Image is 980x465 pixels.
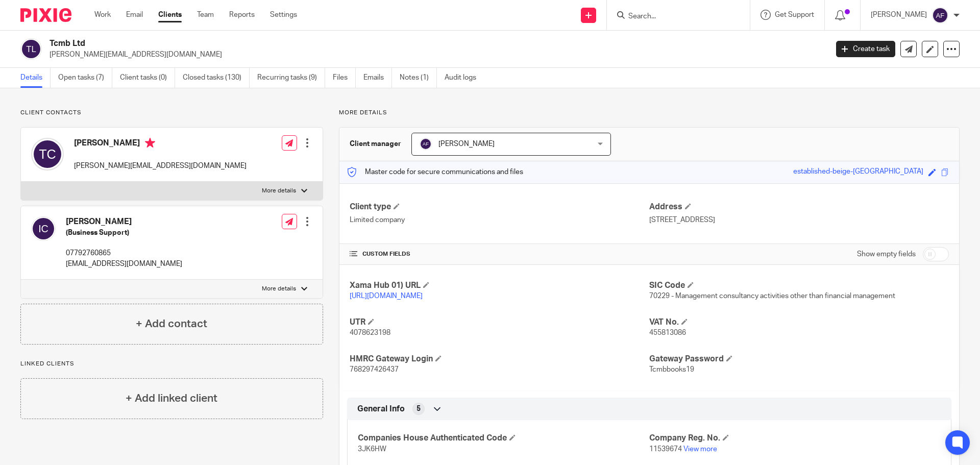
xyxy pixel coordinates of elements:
a: Closed tasks (130) [183,68,250,88]
h2: Tcmb Ltd [50,38,667,49]
h4: Xama Hub 01) URL [350,280,649,291]
span: 455813086 [649,329,686,336]
a: Team [197,10,214,20]
a: Clients [158,10,182,20]
span: 70229 - Management consultancy activities other than financial management [649,292,895,300]
a: Create task [836,41,895,57]
a: Recurring tasks (9) [257,68,325,88]
label: Show empty fields [857,249,916,259]
p: Limited company [350,215,649,225]
a: Settings [270,10,297,20]
h4: Company Reg. No. [649,433,941,444]
span: [PERSON_NAME] [438,140,495,148]
h4: Address [649,202,949,212]
span: Tcmbbooks19 [649,366,694,373]
a: Client tasks (0) [120,68,175,88]
h4: Client type [350,202,649,212]
h4: SIC Code [649,280,949,291]
h4: [PERSON_NAME] [74,138,247,151]
p: [STREET_ADDRESS] [649,215,949,225]
h5: (Business Support) [66,228,182,238]
a: View more [683,446,717,453]
p: More details [262,187,296,195]
p: Master code for secure communications and files [347,167,523,177]
a: Files [333,68,356,88]
img: svg%3E [932,7,948,23]
i: Primary [145,138,155,148]
a: [URL][DOMAIN_NAME] [350,292,423,300]
span: 3JK6HW [358,446,386,453]
span: General Info [357,404,405,414]
h4: CUSTOM FIELDS [350,250,649,258]
a: Open tasks (7) [58,68,112,88]
p: [PERSON_NAME] [871,10,927,20]
img: svg%3E [420,138,432,150]
p: More details [339,109,960,117]
img: svg%3E [20,38,42,60]
p: 07792760865 [66,248,182,258]
h4: + Add contact [136,316,207,332]
img: svg%3E [31,138,64,170]
div: established-beige-[GEOGRAPHIC_DATA] [793,166,923,178]
h4: HMRC Gateway Login [350,354,649,364]
h4: Companies House Authenticated Code [358,433,649,444]
p: Client contacts [20,109,323,117]
a: Details [20,68,51,88]
h4: Gateway Password [649,354,949,364]
p: Linked clients [20,360,323,368]
img: svg%3E [31,216,56,241]
input: Search [627,12,719,21]
a: Notes (1) [400,68,437,88]
img: Pixie [20,8,71,22]
p: More details [262,285,296,293]
span: 768297426437 [350,366,399,373]
h4: + Add linked client [126,390,217,406]
a: Work [94,10,111,20]
a: Reports [229,10,255,20]
h4: [PERSON_NAME] [66,216,182,227]
a: Emails [363,68,392,88]
p: [PERSON_NAME][EMAIL_ADDRESS][DOMAIN_NAME] [50,50,821,60]
a: Audit logs [445,68,484,88]
a: Email [126,10,143,20]
span: Get Support [775,11,814,18]
p: [EMAIL_ADDRESS][DOMAIN_NAME] [66,259,182,269]
h3: Client manager [350,139,401,149]
span: 5 [416,404,421,414]
p: [PERSON_NAME][EMAIL_ADDRESS][DOMAIN_NAME] [74,161,247,171]
span: 11539674 [649,446,682,453]
h4: VAT No. [649,317,949,328]
span: 4078623198 [350,329,390,336]
h4: UTR [350,317,649,328]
